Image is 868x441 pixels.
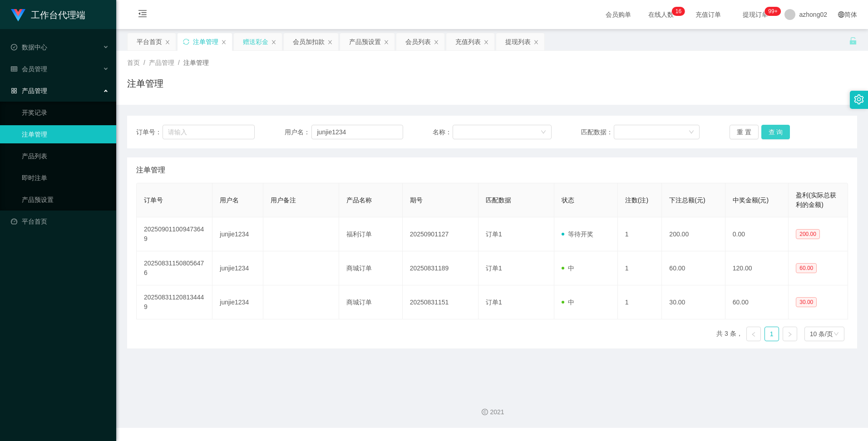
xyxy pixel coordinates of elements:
[384,39,389,45] i: 图标: close
[662,217,725,251] td: 200.00
[212,251,263,285] td: junjie1234
[676,7,679,16] p: 1
[143,59,145,66] span: /
[533,39,539,45] i: 图标: close
[271,196,296,204] span: 用户备注
[434,39,439,45] i: 图标: close
[136,165,165,176] span: 注单管理
[127,59,140,66] span: 首页
[123,407,861,417] div: 2021
[405,33,431,50] div: 会员列表
[243,33,268,50] div: 赠送彩金
[22,147,109,165] a: 产品列表
[562,299,574,306] span: 中
[22,125,109,143] a: 注单管理
[618,285,662,319] td: 1
[163,125,255,139] input: 请输入
[486,230,502,238] span: 订单1
[127,0,158,29] i: 图标: menu-fold
[410,196,423,204] span: 期号
[787,332,793,337] i: 图标: right
[11,88,17,94] i: 图标: appstore-o
[733,196,769,204] span: 中奖金额(元)
[562,196,574,204] span: 状态
[486,265,502,272] span: 订单1
[22,103,109,122] a: 开奖记录
[212,217,263,251] td: junjie1234
[403,251,478,285] td: 20250831189
[220,196,239,204] span: 用户名
[730,125,759,139] button: 重 置
[11,44,47,51] span: 数据中心
[783,327,797,341] li: 下一页
[562,230,593,238] span: 等待开奖
[144,196,163,204] span: 订单号
[403,285,478,319] td: 20250831151
[11,87,47,94] span: 产品管理
[403,217,478,251] td: 20250901127
[137,33,162,50] div: 平台首页
[22,169,109,187] a: 即时注单
[31,0,85,29] h1: 工作台代理端
[311,125,403,139] input: 请输入
[349,33,381,50] div: 产品预设置
[178,59,180,66] span: /
[293,33,325,50] div: 会员加扣款
[838,11,844,18] i: 图标: global
[11,44,17,50] i: 图标: check-circle-o
[183,39,189,45] i: 图标: sync
[672,7,685,16] sup: 16
[562,265,574,272] span: 中
[765,327,779,341] a: 1
[346,196,372,204] span: 产品名称
[455,33,481,50] div: 充值列表
[625,196,648,204] span: 注数(注)
[716,327,743,341] li: 共 3 条，
[486,299,502,306] span: 订单1
[691,11,725,18] span: 充值订单
[644,11,678,18] span: 在线人数
[221,39,227,45] i: 图标: close
[11,65,47,73] span: 会员管理
[725,285,789,319] td: 60.00
[796,191,836,208] span: 盈利(实际总获利的金额)
[662,251,725,285] td: 60.00
[678,7,681,16] p: 6
[505,33,531,50] div: 提现列表
[618,217,662,251] td: 1
[183,59,209,66] span: 注单管理
[669,196,705,204] span: 下注总额(元)
[854,94,864,104] i: 图标: setting
[11,66,17,72] i: 图标: table
[796,297,817,307] span: 30.00
[796,229,820,239] span: 200.00
[662,285,725,319] td: 30.00
[137,251,212,285] td: 202508311508056476
[725,217,789,251] td: 0.00
[796,263,817,273] span: 60.00
[193,33,218,50] div: 注单管理
[751,332,756,337] i: 图标: left
[136,127,163,137] span: 订单号：
[738,11,773,18] span: 提现订单
[11,9,25,22] img: logo.9652507e.png
[149,59,174,66] span: 产品管理
[339,217,402,251] td: 福利订单
[285,127,312,137] span: 用户名：
[339,285,402,319] td: 商城订单
[849,37,857,45] i: 图标: unlock
[581,127,614,137] span: 匹配数据：
[764,327,779,341] li: 1
[271,39,276,45] i: 图标: close
[689,129,694,136] i: 图标: down
[433,127,453,137] span: 名称：
[11,212,109,230] a: 图标: dashboard平台首页
[483,39,489,45] i: 图标: close
[137,217,212,251] td: 202509011009473649
[725,251,789,285] td: 120.00
[833,331,839,338] i: 图标: down
[339,251,402,285] td: 商城订单
[541,129,546,136] i: 图标: down
[327,39,333,45] i: 图标: close
[761,125,790,139] button: 查 询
